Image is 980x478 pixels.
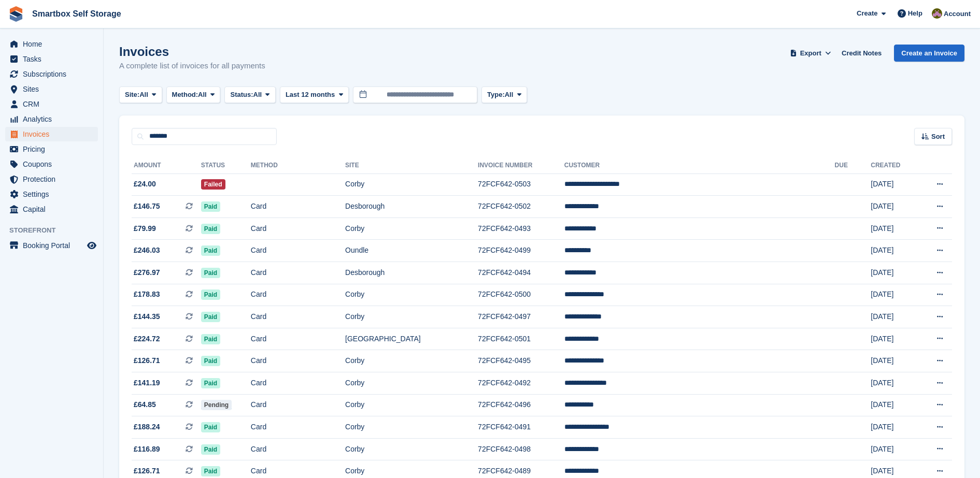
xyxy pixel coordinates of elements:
[198,90,207,100] span: All
[837,45,886,62] a: Credit Notes
[134,466,160,476] span: £126.71
[134,289,160,300] span: £178.83
[134,179,156,190] span: £24.00
[5,238,98,253] a: menu
[871,173,917,196] td: [DATE]
[132,157,201,174] th: Amount
[931,132,945,142] span: Sort
[5,67,98,81] a: menu
[345,284,478,306] td: Corby
[788,45,833,62] button: Export
[478,157,564,174] th: Invoice Number
[201,378,220,388] span: Paid
[23,67,85,81] span: Subscriptions
[478,284,564,306] td: 72FCF642-0500
[481,86,527,104] button: Type: All
[505,90,514,100] span: All
[201,157,251,174] th: Status
[478,438,564,460] td: 72FCF642-0498
[134,355,160,366] span: £126.71
[835,157,871,174] th: Due
[251,240,345,262] td: Card
[251,196,345,218] td: Card
[201,312,220,322] span: Paid
[201,400,232,410] span: Pending
[478,218,564,240] td: 72FCF642-0493
[478,262,564,284] td: 72FCF642-0494
[871,240,917,262] td: [DATE]
[908,8,922,19] span: Help
[251,416,345,439] td: Card
[201,444,220,455] span: Paid
[201,245,220,256] span: Paid
[251,372,345,395] td: Card
[134,201,160,212] span: £146.75
[134,378,160,388] span: £141.19
[251,157,345,174] th: Method
[871,438,917,460] td: [DATE]
[478,196,564,218] td: 72FCF642-0502
[871,372,917,395] td: [DATE]
[280,86,349,104] button: Last 12 months
[23,37,85,51] span: Home
[5,127,98,141] a: menu
[478,394,564,416] td: 72FCF642-0496
[134,311,160,322] span: £144.35
[478,306,564,328] td: 72FCF642-0497
[871,262,917,284] td: [DATE]
[134,267,160,278] span: £276.97
[871,350,917,372] td: [DATE]
[9,225,103,236] span: Storefront
[251,262,345,284] td: Card
[201,289,220,300] span: Paid
[134,422,160,432] span: £188.24
[487,90,505,100] span: Type:
[224,86,275,104] button: Status: All
[478,350,564,372] td: 72FCF642-0495
[345,157,478,174] th: Site
[201,268,220,278] span: Paid
[134,245,160,256] span: £246.03
[23,52,85,66] span: Tasks
[134,399,156,410] span: £64.85
[251,438,345,460] td: Card
[871,157,917,174] th: Created
[5,37,98,51] a: menu
[345,240,478,262] td: Oundle
[5,97,98,111] a: menu
[345,328,478,350] td: [GEOGRAPHIC_DATA]
[478,416,564,439] td: 72FCF642-0491
[251,394,345,416] td: Card
[345,438,478,460] td: Corby
[871,284,917,306] td: [DATE]
[8,6,24,22] img: stora-icon-8386f47178a22dfd0bd8f6a31ec36ba5ce8667c1dd55bd0f319d3a0aa187defe.svg
[5,52,98,66] a: menu
[5,187,98,201] a: menu
[201,224,220,234] span: Paid
[894,45,964,62] a: Create an Invoice
[134,444,160,455] span: £116.89
[28,5,125,22] a: Smartbox Self Storage
[871,218,917,240] td: [DATE]
[5,172,98,186] a: menu
[871,394,917,416] td: [DATE]
[23,238,85,253] span: Booking Portal
[86,239,98,252] a: Preview store
[286,90,335,100] span: Last 12 months
[23,112,85,126] span: Analytics
[5,112,98,126] a: menu
[166,86,221,104] button: Method: All
[119,86,162,104] button: Site: All
[478,240,564,262] td: 72FCF642-0499
[5,142,98,156] a: menu
[23,82,85,96] span: Sites
[23,127,85,141] span: Invoices
[251,284,345,306] td: Card
[345,218,478,240] td: Corby
[871,306,917,328] td: [DATE]
[345,372,478,395] td: Corby
[345,262,478,284] td: Desborough
[871,196,917,218] td: [DATE]
[201,356,220,366] span: Paid
[345,416,478,439] td: Corby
